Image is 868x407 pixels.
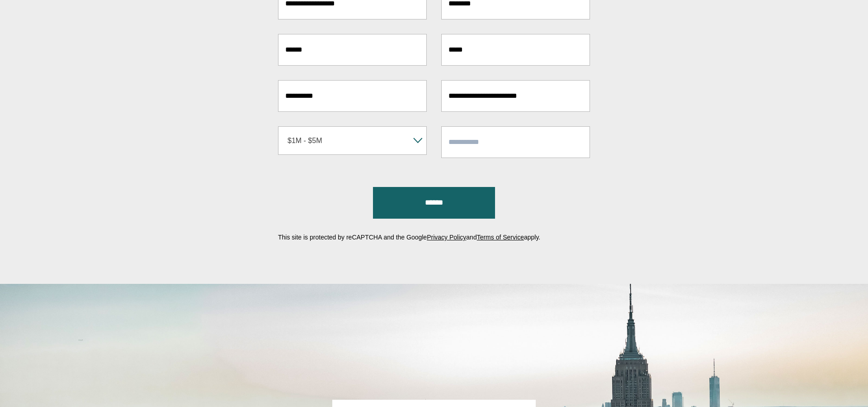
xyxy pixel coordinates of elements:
[278,234,590,240] p: This site is protected by reCAPTCHA and the Google and apply.
[283,127,409,154] span: $1M - $5M
[409,127,426,154] b: ▾
[427,234,466,241] a: Privacy Policy
[477,234,524,241] a: Terms of Service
